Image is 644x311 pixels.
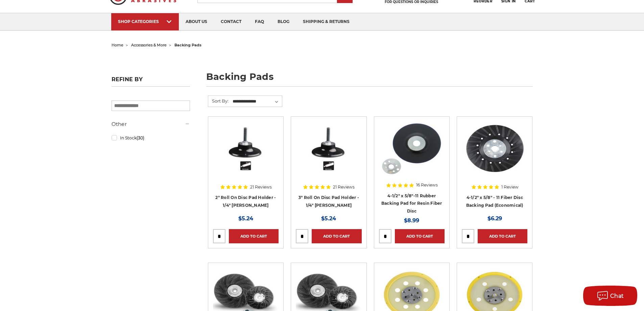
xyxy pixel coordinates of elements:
[112,132,190,144] a: In Stock
[487,215,502,222] span: $6.29
[381,193,442,214] a: 4-1/2" x 5/8"-11 Rubber Backing Pad for Resin Fiber Disc
[296,13,356,30] a: shipping & returns
[112,76,190,87] h5: Refine by
[131,43,167,47] a: accessories & more
[462,121,527,208] a: Resin disc backing pad measuring 4 1/2 inches, an essential grinder accessory from Empire Abrasives
[229,229,279,243] a: Add to Cart
[312,229,361,243] a: Add to Cart
[213,121,279,208] a: 2" Roll On Disc Pad Holder - 1/4" Shank
[179,13,214,30] a: about us
[462,121,527,176] img: Resin disc backing pad measuring 4 1/2 inches, an essential grinder accessory from Empire Abrasives
[478,229,527,243] a: Add to Cart
[379,121,445,176] img: 4-1/2" Resin Fiber Disc Backing Pad Flexible Rubber
[112,43,123,47] a: home
[248,13,271,30] a: faq
[296,121,361,176] img: 3" Roll On Disc Pad Holder - 1/4" Shank
[296,121,361,208] a: 3" Roll On Disc Pad Holder - 1/4" Shank
[118,19,172,24] div: SHOP CATEGORIES
[271,13,296,30] a: blog
[174,43,201,47] span: backing pads
[238,215,253,222] span: $5.24
[208,96,229,106] label: Sort By:
[137,135,144,140] span: (30)
[206,72,533,87] h1: backing pads
[404,217,419,224] span: $8.99
[213,121,279,176] img: 2" Roll On Disc Pad Holder - 1/4" Shank
[321,215,336,222] span: $5.24
[610,293,624,299] span: Chat
[583,286,637,306] button: Chat
[214,13,248,30] a: contact
[112,120,190,128] h5: Other
[379,121,445,208] a: 4-1/2" Resin Fiber Disc Backing Pad Flexible Rubber
[395,229,445,243] a: Add to Cart
[232,96,282,107] select: Sort By:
